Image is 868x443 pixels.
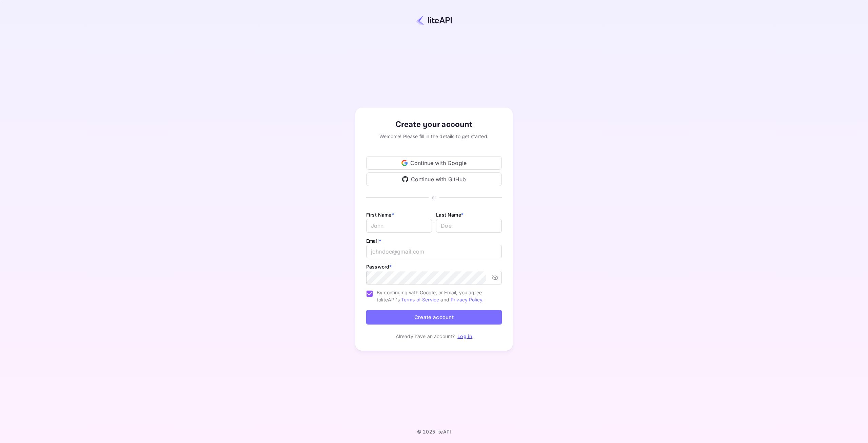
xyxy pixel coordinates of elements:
[377,289,496,303] span: By continuing with Google, or Email, you agree to liteAPI's and
[401,297,439,302] a: Terms of Service
[489,272,501,284] button: toggle password visibility
[436,219,502,233] input: Doe
[416,15,452,25] img: liteapi
[366,212,394,218] label: First Name
[366,238,381,244] label: Email
[366,245,502,258] input: johndoe@gmail.com
[457,333,472,339] a: Log in
[366,264,392,270] label: Password
[366,133,502,140] div: Welcome! Please fill in the details to get started.
[366,172,502,186] div: Continue with GitHub
[366,219,432,233] input: John
[451,297,484,302] a: Privacy Policy.
[436,212,463,218] label: Last Name
[366,156,502,170] div: Continue with Google
[396,333,455,340] p: Already have an account?
[366,118,502,131] div: Create your account
[366,310,502,325] button: Create account
[417,429,451,435] p: © 2025 liteAPI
